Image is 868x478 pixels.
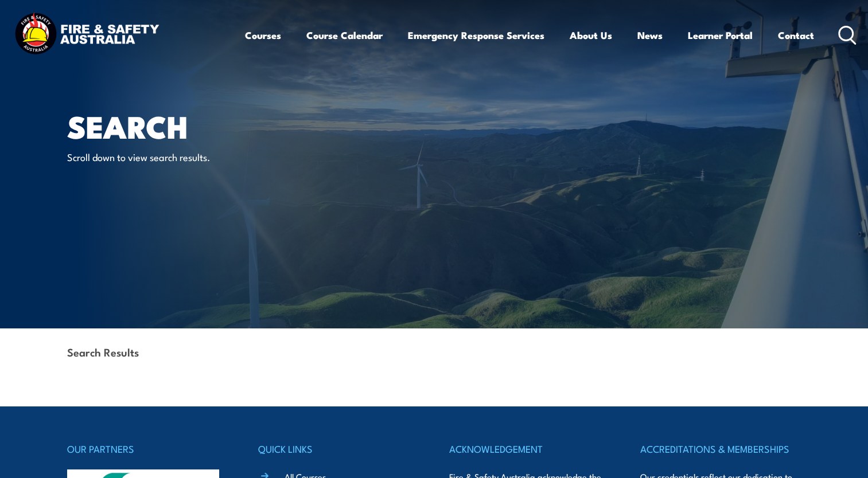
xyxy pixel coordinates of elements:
[640,441,801,457] h4: ACCREDITATIONS & MEMBERSHIPS
[306,20,383,50] a: Course Calendar
[778,20,814,50] a: Contact
[258,441,419,457] h4: QUICK LINKS
[688,20,753,50] a: Learner Portal
[67,112,351,139] h1: Search
[67,441,228,457] h4: OUR PARTNERS
[570,20,612,50] a: About Us
[408,20,544,50] a: Emergency Response Services
[637,20,663,50] a: News
[449,441,610,457] h4: ACKNOWLEDGEMENT
[245,20,281,50] a: Courses
[67,150,277,163] p: Scroll down to view search results.
[67,344,139,359] strong: Search Results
